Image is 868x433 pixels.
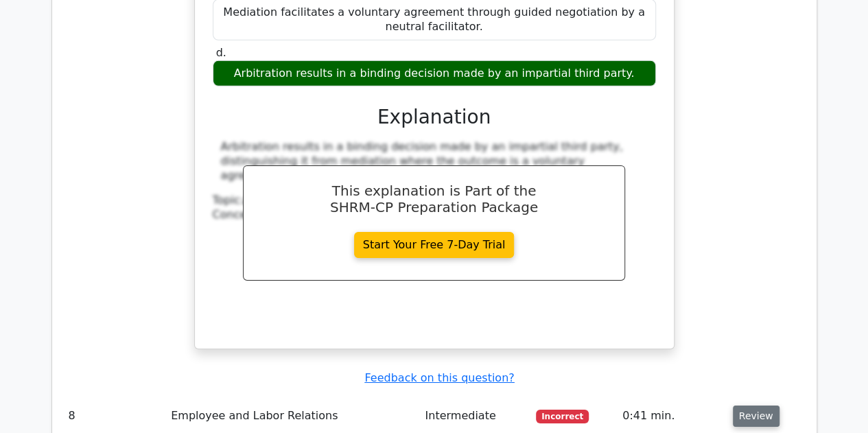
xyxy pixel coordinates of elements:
span: Incorrect [536,410,589,423]
a: Start Your Free 7-Day Trial [354,232,515,258]
button: Review [733,406,779,427]
span: d. [216,46,226,59]
div: Arbitration results in a binding decision made by an impartial third party. [213,60,656,87]
h3: Explanation [221,106,648,129]
div: Arbitration results in a binding decision made by an impartial third party, distinguishing it fro... [221,140,648,183]
div: Topic: [213,194,656,208]
div: Concept: [213,208,656,222]
a: Feedback on this question? [364,371,514,384]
